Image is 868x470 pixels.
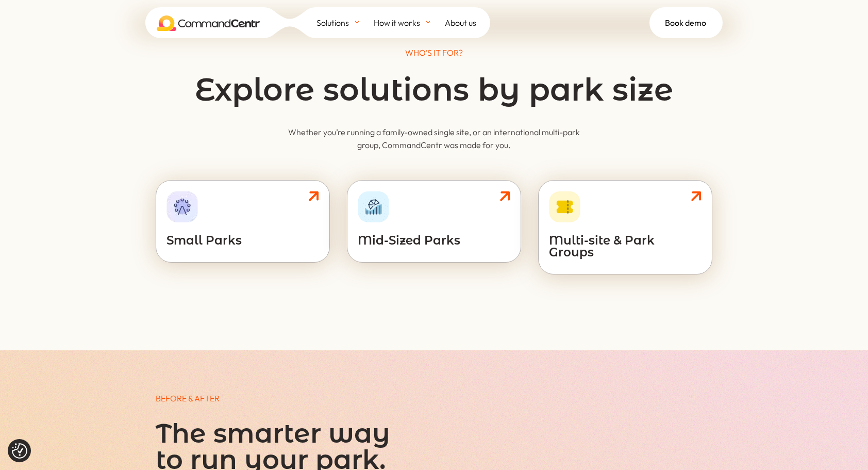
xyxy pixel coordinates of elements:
[12,443,27,459] button: Consent Preferences
[665,15,706,30] span: Book demo
[445,7,490,38] a: About us
[374,15,420,30] span: How it works
[156,392,419,405] p: BEFORE & AFTER
[549,233,655,260] span: Multi-site & Park Groups
[358,235,510,252] h2: Mid-Sized Parks
[649,7,723,38] a: Book demo
[374,7,445,38] a: How it works
[166,235,319,252] h2: Small Parks
[316,15,349,30] span: Solutions
[195,71,673,108] span: Explore solutions by park size
[316,7,374,38] a: Solutions
[12,443,27,459] img: Revisit consent button
[445,15,476,30] span: About us
[281,126,587,152] p: Whether you’re running a family-owned single site, or an international multi-park group, CommandC...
